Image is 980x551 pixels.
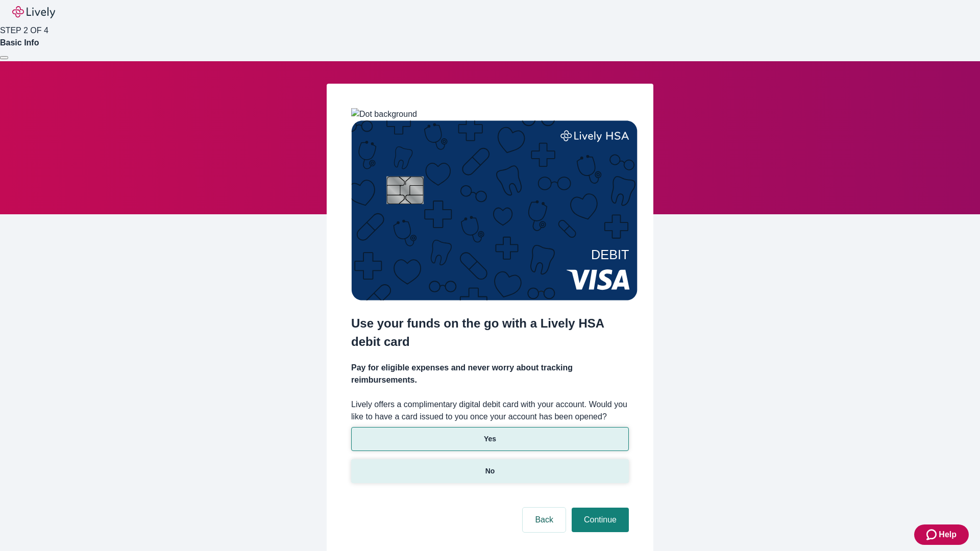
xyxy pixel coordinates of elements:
[572,508,629,532] button: Continue
[914,524,969,545] button: Zendesk support iconHelp
[351,427,629,451] button: Yes
[485,466,495,477] p: No
[351,459,629,483] button: No
[351,398,629,423] label: Lively offers a complimentary digital debit card with your account. Would you like to have a card...
[939,529,957,541] span: Help
[351,314,629,351] h2: Use your funds on the go with a Lively HSA debit card
[351,362,629,386] h4: Pay for eligible expenses and never worry about tracking reimbursements.
[351,108,417,120] img: Dot background
[351,120,638,300] img: Debit card
[926,529,939,541] svg: Zendesk support icon
[523,508,566,532] button: Back
[12,6,55,18] img: Lively
[484,434,496,444] p: Yes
